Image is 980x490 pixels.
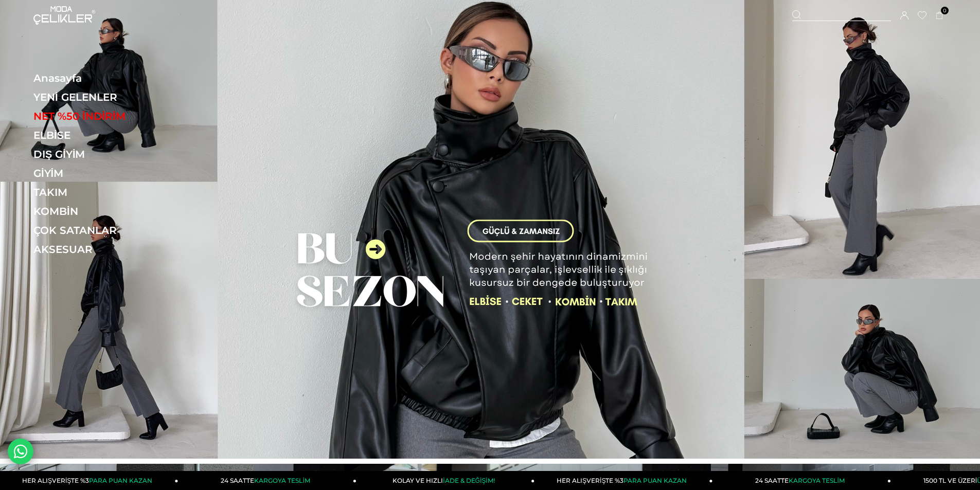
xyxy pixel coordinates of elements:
[33,186,175,198] a: TAKIM
[623,477,687,484] span: PARA PUAN KAZAN
[33,91,175,103] a: YENİ GELENLER
[33,148,175,160] a: DIŞ GİYİM
[941,7,949,14] span: 0
[357,471,534,490] a: KOLAY VE HIZLIİADE & DEĞİŞİM!
[33,167,175,179] a: GİYİM
[33,72,175,84] a: Anasayfa
[33,243,175,256] a: AKSESUAR
[33,224,175,237] a: ÇOK SATANLAR
[443,477,494,484] span: İADE & DEĞİŞİM!
[789,477,844,484] span: KARGOYA TESLİM
[936,12,943,20] a: 0
[179,471,357,490] a: 24 SAATTEKARGOYA TESLİM
[254,477,310,484] span: KARGOYA TESLİM
[33,110,175,122] a: NET %50 İNDİRİM
[713,471,891,490] a: 24 SAATTEKARGOYA TESLİM
[89,477,152,484] span: PARA PUAN KAZAN
[33,129,175,141] a: ELBİSE
[33,205,175,217] a: KOMBİN
[33,6,95,25] img: logo
[534,471,712,490] a: HER ALIŞVERİŞTE %3PARA PUAN KAZAN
